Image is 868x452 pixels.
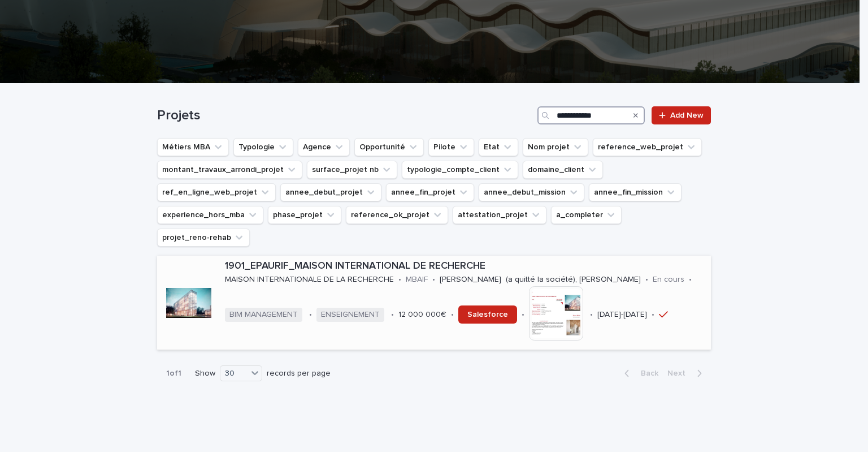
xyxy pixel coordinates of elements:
[157,161,302,179] button: montant_travaux_arrondi_projet
[597,310,647,320] p: [DATE]-[DATE]
[398,275,401,285] p: •
[391,310,394,320] p: •
[298,138,350,156] button: Agence
[225,260,706,273] p: 1901_EPAURIF_MAISON INTERNATIONAL DE RECHERCHE
[233,138,293,156] button: Typologie
[589,183,682,201] button: annee_fin_mission
[157,256,711,350] a: 1901_EPAURIF_MAISON INTERNATIONAL DE RECHERCHEMAISON INTERNATIONALE DE LA RECHERCHE•MBAIF•[PERSON...
[652,106,711,124] a: Add New
[157,206,263,224] button: experience_hors_mba
[195,369,215,378] p: Show
[689,275,692,285] p: •
[652,310,654,320] p: •
[157,229,250,247] button: projet_reno-rehab
[346,206,448,224] button: reference_ok_projet
[670,111,704,119] span: Add New
[440,275,641,285] p: [PERSON_NAME] (a quitté la société), [PERSON_NAME]
[307,161,397,179] button: surface_projet nb
[467,311,508,318] span: Salesforce
[220,368,248,380] div: 30
[458,305,517,324] a: Salesforce
[157,360,190,388] p: 1 of 1
[316,308,384,322] span: ENSEIGNEMENT
[280,183,381,201] button: annee_debut_projet
[354,138,424,156] button: Opportunité
[225,275,394,285] p: MAISON INTERNATIONALE DE LA RECHERCHE
[479,138,518,156] button: Etat
[523,161,603,179] button: domaine_client
[157,107,533,124] h1: Projets
[590,310,593,320] p: •
[157,183,276,201] button: ref_en_ligne_web_projet
[663,368,711,378] button: Next
[645,275,648,285] p: •
[451,310,454,320] p: •
[593,138,702,156] button: reference_web_projet
[309,310,312,320] p: •
[653,275,684,285] p: En cours
[157,138,229,156] button: Métiers MBA
[523,138,588,156] button: Nom projet
[386,183,474,201] button: annee_fin_projet
[406,275,428,285] p: MBAIF
[267,369,331,378] p: records per page
[479,183,584,201] button: annee_debut_mission
[667,369,692,377] span: Next
[634,369,658,377] span: Back
[402,161,518,179] button: typologie_compte_client
[225,308,302,322] span: BIM MANAGEMENT
[551,206,622,224] button: a_completer
[432,275,435,285] p: •
[453,206,546,224] button: attestation_projet
[398,310,446,320] p: 12 000 000€
[428,138,474,156] button: Pilote
[615,368,663,378] button: Back
[522,310,524,320] p: •
[268,206,341,224] button: phase_projet
[537,106,645,124] input: Search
